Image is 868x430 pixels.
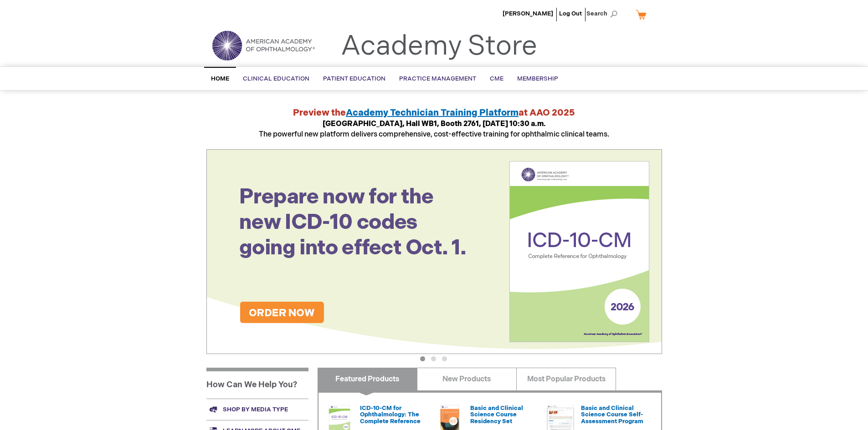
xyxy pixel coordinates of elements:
[399,75,476,82] span: Practice Management
[586,5,621,23] span: Search
[206,368,308,399] h1: How Can We Help You?
[517,75,558,82] span: Membership
[490,75,503,82] span: CME
[420,356,425,361] button: 1 of 3
[503,10,553,17] a: [PERSON_NAME]
[318,368,417,390] a: Featured Products
[516,368,616,390] a: Most Popular Products
[293,107,575,118] strong: Preview the at AAO 2025
[341,30,537,63] a: Academy Store
[323,120,546,128] strong: [GEOGRAPHIC_DATA], Hall WB1, Booth 2761, [DATE] 10:30 a.m.
[431,356,436,361] button: 2 of 3
[360,405,421,425] a: ICD-10-CM for Ophthalmology: The Complete Reference
[211,75,229,82] span: Home
[470,405,523,425] a: Basic and Clinical Science Course Residency Set
[417,368,517,390] a: New Products
[259,120,609,139] span: The powerful new platform delivers comprehensive, cost-effective training for ophthalmic clinical...
[559,10,582,17] a: Log Out
[206,399,308,420] a: Shop by media type
[243,75,309,82] span: Clinical Education
[346,107,519,118] a: Academy Technician Training Platform
[581,405,643,425] a: Basic and Clinical Science Course Self-Assessment Program
[442,356,447,361] button: 3 of 3
[323,75,385,82] span: Patient Education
